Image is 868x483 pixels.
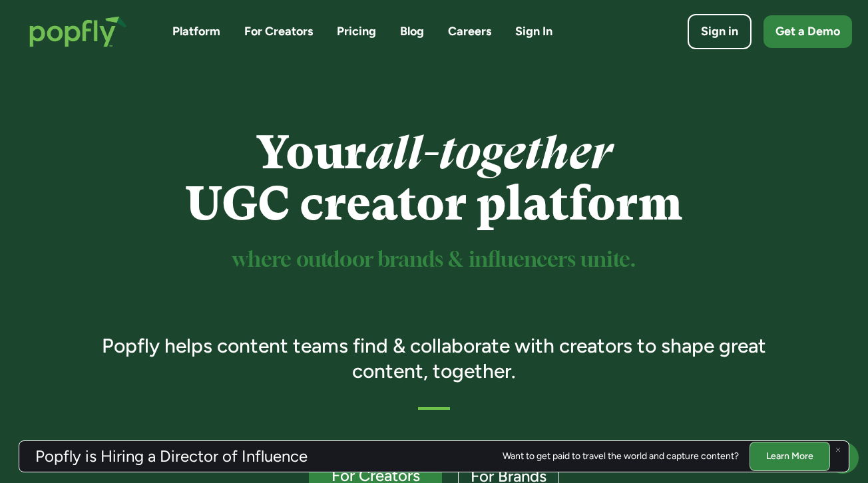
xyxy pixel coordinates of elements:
[515,23,552,40] a: Sign In
[448,23,491,40] a: Careers
[83,333,785,383] h3: Popfly helps content teams find & collaborate with creators to shape great content, together.
[688,14,752,49] a: Sign in
[244,23,313,40] a: For Creators
[172,23,220,40] a: Platform
[763,15,852,48] a: Get a Demo
[337,23,376,40] a: Pricing
[400,23,424,40] a: Blog
[35,448,308,464] h3: Popfly is Hiring a Director of Influence
[16,3,140,61] a: home
[366,126,612,180] em: all-together
[503,451,739,462] div: Want to get paid to travel the world and capture content?
[83,127,785,230] h1: Your UGC creator platform
[750,442,830,470] a: Learn More
[701,23,738,40] div: Sign in
[775,23,840,40] div: Get a Demo
[232,250,636,271] sup: where outdoor brands & influencers unite.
